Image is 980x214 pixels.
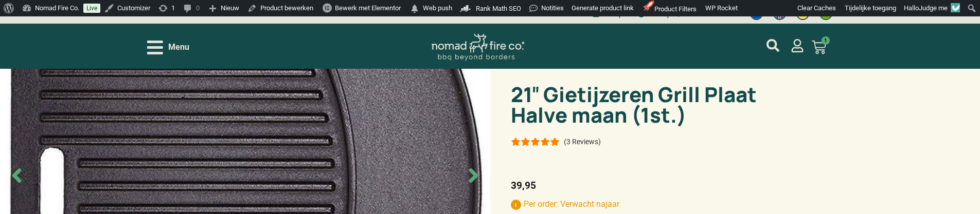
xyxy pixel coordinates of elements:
span: Next slide [462,164,485,187]
a: mijn account [767,39,779,52]
a: 1 [799,34,839,61]
span: 1 [822,36,830,45]
p: (3 Reviews) [564,138,601,146]
span: Bewerk met Elementor [335,4,401,12]
span: Menu [168,41,189,53]
img: Avatar of Judge me [951,3,960,12]
span: Rank Math SEO [476,5,521,12]
h1: 21″ Gietijzeren Grill Plaat Halve maan (1st.) [511,84,775,125]
span: Judge me [919,4,948,12]
p: Per order: Verwacht najaar [511,198,775,210]
div: Open/Close Menu [147,38,189,56]
span: Previous slide [5,164,28,187]
a: Live [83,4,100,13]
a: mijn account [791,39,804,52]
span:  [409,2,420,16]
img: Nomad Logo [432,34,524,61]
